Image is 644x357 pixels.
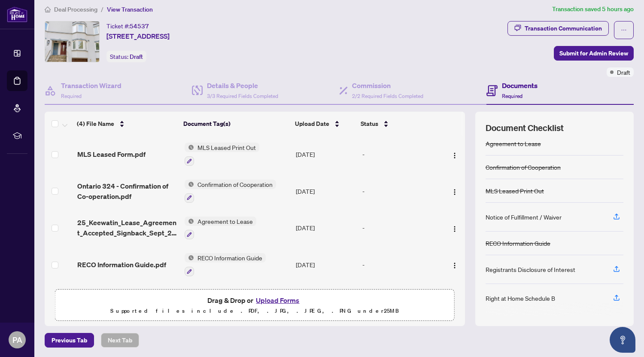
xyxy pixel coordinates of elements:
[559,46,628,60] span: Submit for Admin Review
[61,80,122,91] h4: Transaction Wizard
[45,21,99,62] img: IMG-C12389591_1.jpg
[292,136,358,173] td: [DATE]
[185,217,194,226] img: Status Icon
[101,4,103,14] li: /
[362,223,438,232] div: -
[61,306,449,316] p: Supported files include .PDF, .JPG, .JPEG, .PNG under 25 MB
[486,139,541,148] div: Agreement to Lease
[185,143,194,152] img: Status Icon
[185,217,256,240] button: Status IconAgreement to Lease
[552,4,634,14] article: Transaction saved 5 hours ago
[106,21,149,31] div: Ticket #:
[73,112,179,136] th: (4) File Name
[52,333,87,347] span: Previous Tab
[502,93,522,99] span: Required
[362,186,438,196] div: -
[253,295,302,306] button: Upload Forms
[448,221,462,235] button: Logo
[45,333,94,348] button: Previous Tab
[448,258,462,272] button: Logo
[194,180,276,189] span: Confirmation of Cooperation
[617,67,630,77] span: Draft
[502,80,538,91] h4: Documents
[451,262,458,269] img: Logo
[207,80,278,91] h4: Details & People
[610,327,635,353] button: Open asap
[352,80,423,91] h4: Commission
[621,27,627,33] span: ellipsis
[130,53,143,61] span: Draft
[54,6,97,13] span: Deal Processing
[507,21,609,36] button: Transaction Communication
[352,93,423,99] span: 2/2 Required Fields Completed
[194,143,259,152] span: MLS Leased Print Out
[451,152,458,159] img: Logo
[130,22,149,30] span: 54537
[77,149,146,159] span: MLS Leased Form.pdf
[194,253,266,262] span: RECO Information Guide
[185,180,276,203] button: Status IconConfirmation of Cooperation
[180,112,292,136] th: Document Tag(s)
[207,93,278,99] span: 3/3 Required Fields Completed
[106,31,170,41] span: [STREET_ADDRESS]
[45,6,51,12] span: home
[185,253,194,262] img: Status Icon
[77,181,178,201] span: Ontario 324 - Confirmation of Co-operation.pdf
[362,150,438,159] div: -
[295,119,329,128] span: Upload Date
[101,333,139,348] button: Next Tab
[107,6,153,13] span: View Transaction
[292,173,358,210] td: [DATE]
[486,212,562,222] div: Notice of Fulfillment / Waiver
[207,295,302,306] span: Drag & Drop or
[486,238,550,248] div: RECO Information Guide
[185,253,266,276] button: Status IconRECO Information Guide
[486,122,564,134] span: Document Checklist
[292,112,357,136] th: Upload Date
[61,93,82,99] span: Required
[7,6,27,22] img: logo
[451,226,458,232] img: Logo
[554,46,634,61] button: Submit for Admin Review
[525,21,602,35] div: Transaction Communication
[12,334,22,346] span: PA
[185,180,194,189] img: Status Icon
[77,259,166,270] span: RECO Information Guide.pdf
[448,147,462,161] button: Logo
[357,112,439,136] th: Status
[451,189,458,195] img: Logo
[486,162,561,172] div: Confirmation of Cooperation
[106,51,146,62] div: Status:
[77,217,178,238] span: 25_Keewatin_Lease_Agreement_Accepted_Signback_Sept_23_2025.pdf
[486,293,555,303] div: Right at Home Schedule B
[486,186,544,195] div: MLS Leased Print Out
[361,119,378,128] span: Status
[486,265,575,274] div: Registrants Disclosure of Interest
[292,210,358,247] td: [DATE]
[77,119,114,128] span: (4) File Name
[362,260,438,269] div: -
[55,290,454,321] span: Drag & Drop orUpload FormsSupported files include .PDF, .JPG, .JPEG, .PNG under25MB
[185,143,259,166] button: Status IconMLS Leased Print Out
[448,184,462,198] button: Logo
[292,246,358,283] td: [DATE]
[194,217,256,226] span: Agreement to Lease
